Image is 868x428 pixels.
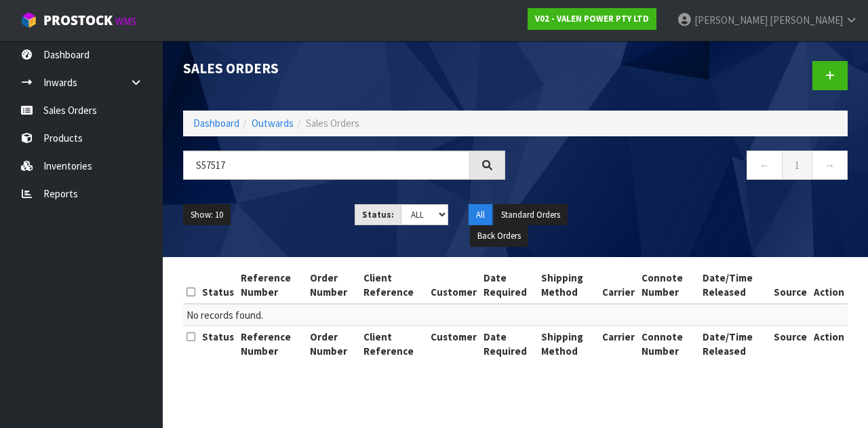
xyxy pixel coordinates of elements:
[599,326,638,362] th: Carrier
[770,14,843,26] span: [PERSON_NAME]
[183,151,470,180] input: Search sales orders
[747,151,783,180] a: ←
[199,326,237,362] th: Status
[810,326,848,362] th: Action
[427,326,480,362] th: Customer
[480,267,538,304] th: Date Required
[360,326,427,362] th: Client Reference
[494,204,568,226] button: Standard Orders
[526,151,848,184] nav: Page navigation
[470,225,528,247] button: Back Orders
[699,326,770,362] th: Date/Time Released
[770,326,810,362] th: Source
[183,204,231,226] button: Show: 10
[183,61,505,77] h1: Sales Orders
[538,326,599,362] th: Shipping Method
[638,267,698,304] th: Connote Number
[782,151,812,180] a: 1
[193,117,239,130] a: Dashboard
[43,12,113,29] span: ProStock
[360,267,427,304] th: Client Reference
[307,326,360,362] th: Order Number
[599,267,638,304] th: Carrier
[237,326,307,362] th: Reference Number
[699,267,770,304] th: Date/Time Released
[480,326,538,362] th: Date Required
[115,15,136,28] small: WMS
[538,267,599,304] th: Shipping Method
[810,267,848,304] th: Action
[469,204,492,226] button: All
[362,209,394,220] strong: Status:
[306,117,359,130] span: Sales Orders
[535,13,649,24] strong: V02 - VALEN POWER PTY LTD
[20,12,37,28] img: cube-alt.png
[694,14,768,26] span: [PERSON_NAME]
[307,267,360,304] th: Order Number
[199,267,237,304] th: Status
[237,267,307,304] th: Reference Number
[427,267,480,304] th: Customer
[183,304,848,326] td: No records found.
[770,267,810,304] th: Source
[812,151,848,180] a: →
[638,326,698,362] th: Connote Number
[252,117,294,130] a: Outwards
